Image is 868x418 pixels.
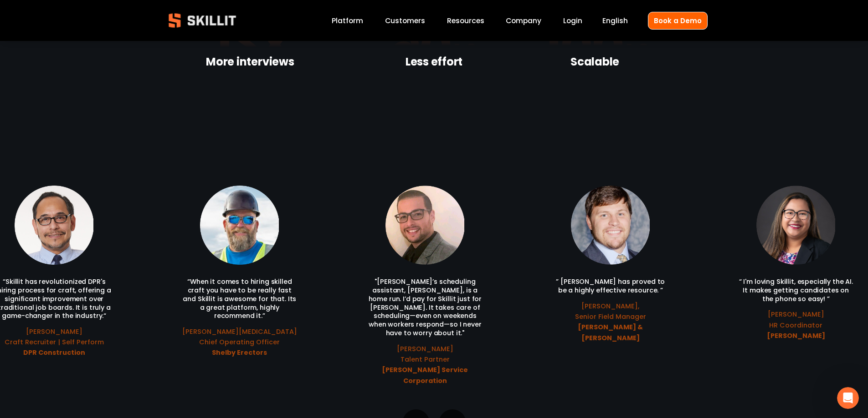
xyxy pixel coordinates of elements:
a: Platform [332,15,363,27]
a: Company [506,15,541,27]
strong: More interviews [206,53,294,72]
strong: Less effort [406,53,462,72]
img: Skillit [161,7,244,34]
a: Book a Demo [648,12,708,30]
span: Resources [447,15,484,26]
strong: Scalable [570,53,619,72]
a: Login [563,15,582,27]
a: Customers [385,15,425,27]
a: folder dropdown [447,15,484,27]
span: English [602,15,628,26]
div: language picker [602,15,628,27]
iframe: Intercom live chat [837,387,859,409]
